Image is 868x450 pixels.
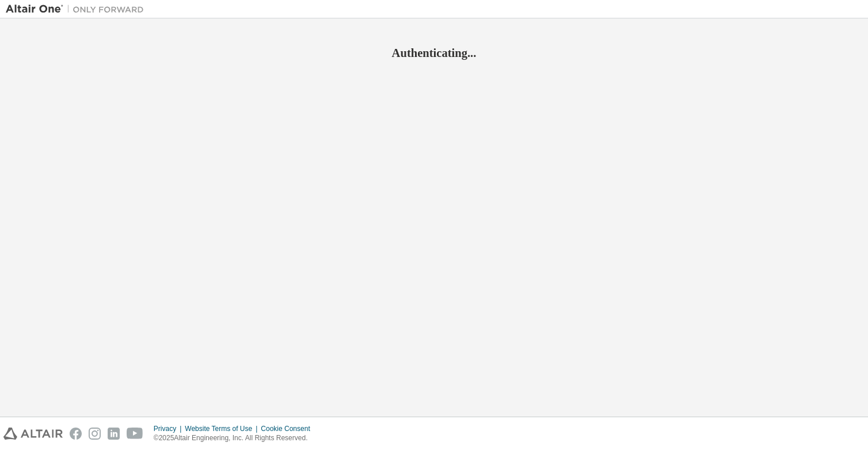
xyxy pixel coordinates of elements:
[6,45,862,60] h2: Authenticating...
[108,428,120,440] img: linkedin.svg
[6,3,150,15] img: Altair One
[185,424,261,433] div: Website Terms of Use
[89,428,101,440] img: instagram.svg
[70,428,82,440] img: facebook.svg
[154,424,185,433] div: Privacy
[127,428,143,440] img: youtube.svg
[154,433,317,443] p: © 2025 Altair Engineering, Inc. All Rights Reserved.
[261,424,317,433] div: Cookie Consent
[3,428,63,440] img: altair_logo.svg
